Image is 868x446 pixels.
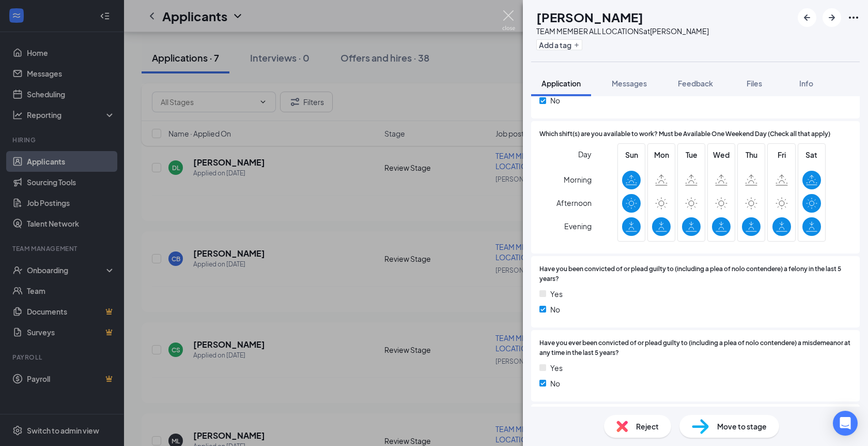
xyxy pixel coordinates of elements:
[742,149,761,160] span: Thu
[652,149,671,160] span: Mon
[539,264,851,284] span: Have you been convicted of or plead guilty to (including a plea of nolo contendere) a felony in t...
[712,149,731,160] span: Wed
[539,129,830,139] span: Which shift(s) are you available to work? Must be Available One Weekend Day (Check all that apply)
[539,338,851,358] span: Have you ever been convicted of or plead guilty to (including a plea of nolo contendere) a misdem...
[578,148,592,160] span: Day
[678,79,713,88] span: Feedback
[717,421,767,432] span: Move to stage
[612,79,647,88] span: Messages
[556,194,592,212] span: Afternoon
[802,149,821,160] span: Sat
[550,362,563,374] span: Yes
[550,288,563,300] span: Yes
[798,8,816,27] button: ArrowLeftNew
[550,95,560,106] span: No
[747,79,762,88] span: Files
[574,42,580,48] svg: Plus
[799,79,813,88] span: Info
[541,79,581,88] span: Application
[636,421,659,432] span: Reject
[772,149,791,160] span: Fri
[550,378,560,389] span: No
[682,149,701,160] span: Tue
[564,217,592,235] span: Evening
[801,11,813,24] svg: ArrowLeftNew
[564,170,592,189] span: Morning
[536,26,709,36] div: TEAM MEMBER ALL LOCATIONS at [PERSON_NAME]
[847,11,860,24] svg: Ellipses
[826,11,838,24] svg: ArrowRight
[833,411,858,436] div: Open Intercom Messenger
[536,8,643,26] h1: [PERSON_NAME]
[550,304,560,315] span: No
[823,8,841,27] button: ArrowRight
[536,39,582,50] button: PlusAdd a tag
[622,149,641,160] span: Sun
